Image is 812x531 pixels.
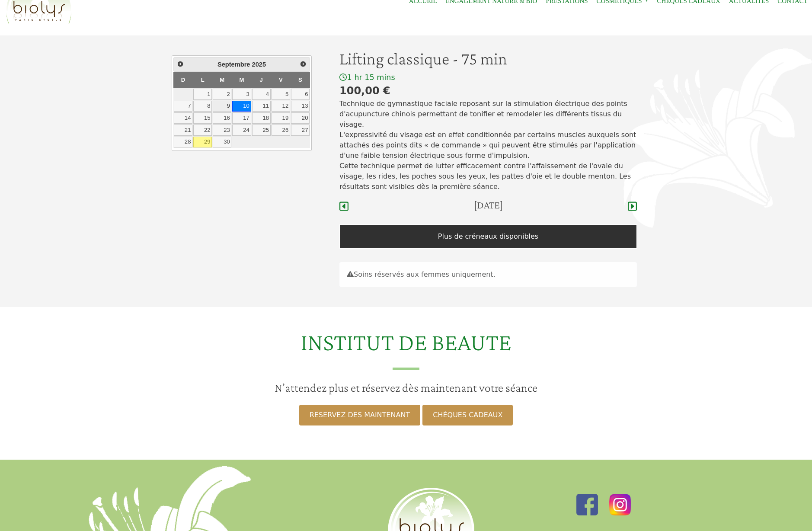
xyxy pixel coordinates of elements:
[272,125,290,136] a: 26
[291,89,310,100] a: 6
[272,112,290,124] a: 19
[339,73,637,83] div: 1 hr 15 mins
[339,48,637,69] h1: Lifting classique - 75 min
[297,58,309,70] a: Suivant
[213,125,231,136] a: 23
[232,101,251,112] a: 10
[291,101,310,112] a: 13
[213,112,231,124] a: 16
[201,77,205,83] span: Lundi
[299,405,420,425] a: RESERVEZ DES MAINTENANT
[174,125,192,136] a: 21
[213,137,231,148] a: 30
[252,61,266,68] span: 2025
[252,89,271,100] a: 4
[213,101,231,112] a: 9
[422,405,513,425] a: CHÈQUES CADEAUX
[5,381,807,395] h3: N’attendez plus et réservez dès maintenant votre séance
[193,112,212,124] a: 15
[174,101,192,112] a: 7
[298,77,302,83] span: Samedi
[339,83,637,99] div: 100,00 €
[5,328,807,370] h2: INSTITUT DE BEAUTE
[272,89,290,100] a: 5
[291,125,310,136] a: 27
[193,137,212,148] a: 29
[181,77,185,83] span: Dimanche
[300,61,307,67] span: Suivant
[193,101,212,112] a: 8
[252,101,271,112] a: 11
[339,99,637,192] p: Technique de gymnastique faciale reposant sur la stimulation électrique des points d'acupuncture ...
[259,77,262,83] span: Jeudi
[174,137,192,148] a: 28
[175,58,186,70] a: Précédent
[272,101,290,112] a: 12
[339,224,637,249] div: Plus de créneaux disponibles
[252,125,271,136] a: 25
[193,89,212,100] a: 1
[213,89,231,100] a: 2
[609,494,631,515] img: Instagram
[474,199,503,211] h4: [DATE]
[239,77,244,83] span: Mercredi
[220,77,224,83] span: Mardi
[177,61,184,67] span: Précédent
[193,125,212,136] a: 22
[339,262,637,287] div: Soins réservés aux femmes uniquement.
[291,112,310,124] a: 20
[174,112,192,124] a: 14
[217,61,250,68] span: Septembre
[232,89,251,100] a: 3
[279,77,283,83] span: Vendredi
[252,112,271,124] a: 18
[576,494,598,515] img: Facebook
[232,125,251,136] a: 24
[232,112,251,124] a: 17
